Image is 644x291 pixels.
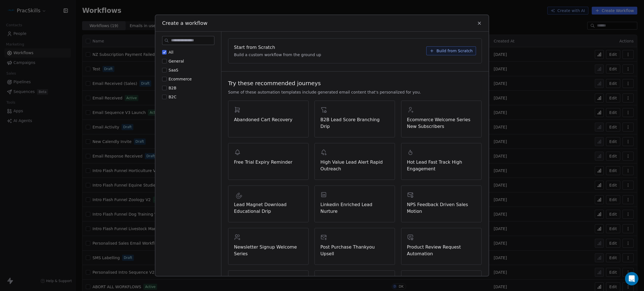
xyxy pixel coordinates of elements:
span: NPS Feedback Driven Sales Motion [407,201,476,215]
span: Linkedin Enriched Lead Nurture [320,201,389,215]
span: Lead Magnet Download Educational Drip [234,201,303,215]
span: Create a workflow [162,20,207,27]
span: Ecommerce Welcome Series New Subscribers [407,116,476,130]
span: SaaS [169,68,178,72]
button: SaaS [162,67,167,73]
span: Abandoned Cart Recovery [234,116,303,123]
span: Hot Lead Fast Track High Engagement [407,159,476,172]
button: All [162,49,167,55]
span: Newsletter Signup Welcome Series [234,244,303,257]
button: Build from Scratch [426,46,476,55]
span: All [169,50,173,54]
span: Some of these automation templates include generated email content that's personalized for you. [228,89,421,95]
span: B2B [169,86,176,90]
span: B2B Lead Score Branching Drip [320,116,389,130]
span: Product Review Request Automation [407,244,476,257]
span: B2C [169,95,176,99]
span: High Value Lead Alert Rapid Outreach [320,159,389,172]
span: Post Purchase Thankyou Upsell [320,244,389,257]
button: B2C [162,94,167,100]
span: Ecommerce [169,77,192,81]
span: Build a custom workflow from the ground up [234,52,321,58]
span: Try these recommended journeys [228,79,321,87]
span: Build from Scratch [436,48,473,54]
button: B2B [162,85,167,91]
span: Free Trial Expiry Reminder [234,159,303,166]
span: Start from Scratch [234,44,275,51]
div: Open Intercom Messenger [625,272,638,285]
button: Ecommerce [162,76,167,82]
span: General [169,59,184,63]
button: General [162,58,167,64]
